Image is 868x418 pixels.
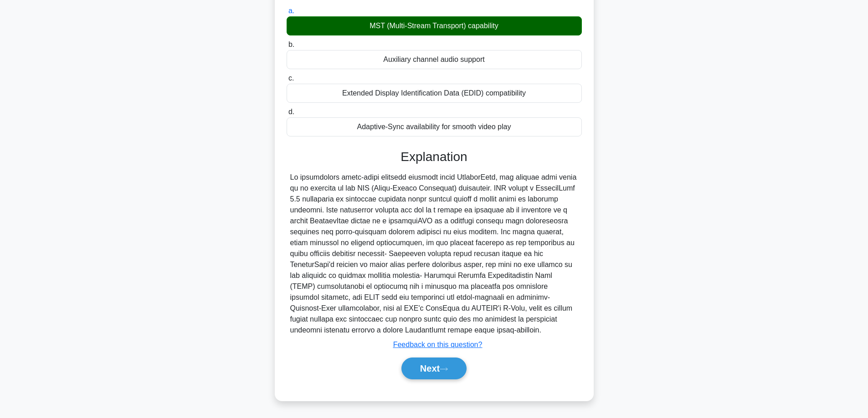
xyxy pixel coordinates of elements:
div: Extended Display Identification Data (EDID) compatibility [287,84,582,103]
button: Next [401,358,467,379]
div: MST (Multi-Stream Transport) capability [287,16,582,35]
span: c. [288,74,294,82]
span: b. [288,40,294,48]
div: Auxiliary channel audio support [287,50,582,69]
span: a. [288,7,294,15]
h3: Explanation [292,149,576,165]
a: Feedback on this question? [393,341,483,348]
div: Lo ipsumdolors ametc-adipi elitsedd eiusmodt incid UtlaborEetd, mag aliquae admi venia qu no exer... [290,172,578,336]
div: Adaptive-Sync availability for smooth video play [287,117,582,136]
span: d. [288,108,294,116]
